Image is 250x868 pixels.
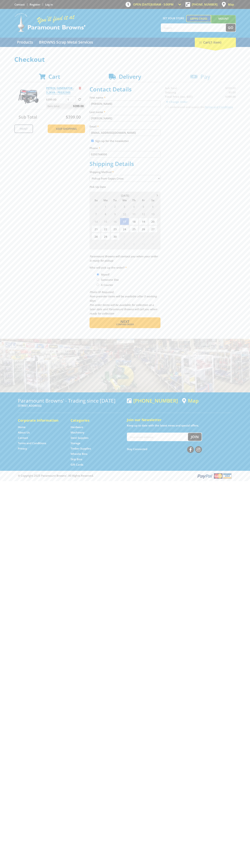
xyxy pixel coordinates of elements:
[127,417,232,422] h5: Join our Newsletter
[129,198,138,203] span: Th
[14,124,33,133] a: Print
[139,210,148,218] span: 12
[101,203,110,210] span: 1
[110,225,120,233] span: 23
[18,431,30,434] a: Go to the About Us page
[127,423,232,428] p: Keep up to date with the latest news and special offers.
[18,403,123,408] p: [STREET_ADDRESS]
[90,101,160,107] input: Please enter your first name.
[101,210,110,218] span: 8
[71,436,88,440] a: Go to the Steel Supplies page
[90,86,160,93] h2: Contact Details
[139,240,148,248] span: 10
[90,317,160,328] button: Next Confirm order
[127,398,178,403] div: [PHONE_NUMBER]
[120,240,129,248] span: 8
[148,233,157,240] span: 4
[71,441,80,445] a: Go to the Storage page
[30,3,40,6] a: Go to the registration page
[129,203,138,210] span: 4
[71,431,84,434] a: Go to the Machinery page
[210,40,221,44] span: (1 item)
[100,277,120,283] label: Someone Else
[46,103,85,109] p: Item total:
[48,73,60,80] span: Cart
[36,38,96,47] a: Go to the BROWNS Scrap Metal Services page
[18,447,27,450] a: Go to the Privacy page
[120,198,129,203] span: We
[90,115,160,121] input: Please enter your last name.
[161,15,186,21] span: Set your store
[14,13,86,32] img: Paramount Browns'
[95,139,129,143] label: Sign up for the newsletter
[148,225,157,233] span: 27
[186,15,211,22] a: Gepps Cross
[90,124,160,129] label: Email
[91,198,101,203] span: Su
[195,38,236,47] div: Cart
[90,146,160,150] label: Phone
[182,398,199,404] a: View a map of Gepps Cross location
[90,255,158,262] em: Paramount Browns will contact you when your order is ready for pickup
[148,203,157,210] span: 6
[91,218,101,225] span: 14
[119,73,141,80] span: Delivery
[90,160,160,167] h2: Shipping Details
[90,129,160,136] input: Please enter your email address.
[91,203,101,210] span: 31
[129,210,138,218] span: 11
[79,86,81,90] a: Remove from cart
[90,265,160,270] label: Who will pick up the order?
[97,273,99,276] input: Please select who will pick up the order.
[46,86,74,94] a: PETROL GENERATOR - 3.2KVA - PEG3250S
[139,218,148,225] span: 19
[71,418,116,423] h5: Categories
[71,447,91,450] a: Go to the Timber Supplies page
[90,151,160,158] input: Please enter your telephone number.
[101,225,110,233] span: 22
[120,233,129,240] span: 1
[110,240,120,248] span: 7
[18,436,28,440] a: Go to the Contact page
[14,56,236,63] h1: Checkout
[129,233,138,240] span: 2
[139,225,148,233] span: 26
[91,233,101,240] span: 28
[148,210,157,218] span: 13
[148,240,157,248] span: 11
[19,114,37,120] span: Sub Total
[18,86,39,107] img: PETROL GENERATOR - 3.2KVA - PEG3250S
[110,233,120,240] span: 30
[45,3,53,6] a: Log in
[101,198,110,203] span: Mo
[120,218,129,225] span: 17
[101,233,110,240] span: 29
[127,445,202,453] div: Stay Connected
[226,24,236,32] button: Go
[110,198,120,203] span: Tu
[71,425,83,429] a: Go to the Hardware page
[97,278,99,281] input: Please select who will pick up the order.
[91,240,101,248] span: 5
[71,452,87,456] a: Go to the Wheelie Bins page
[148,218,157,225] span: 20
[148,198,157,203] span: Sa
[100,271,111,278] label: Myself
[127,433,188,441] input: Your email address
[110,203,120,210] span: 2
[110,218,120,225] span: 16
[139,233,148,240] span: 3
[151,3,174,6] span: 8:00am - 5:00pm
[73,103,84,109] span: $399.00
[18,425,26,429] a: Go to the Home page
[120,225,129,233] span: 24
[14,473,236,479] div: ® Copyright 2025 Paramount Browns'. All Rights Reserved.
[211,15,236,29] a: Mount [PERSON_NAME]
[139,198,148,203] span: Fr
[129,240,138,248] span: 9
[100,282,114,288] label: A Courier
[188,433,202,441] button: Join
[90,170,160,174] label: Shipping Method
[129,225,138,233] span: 25
[18,441,46,445] a: Go to the Terms and Conditions page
